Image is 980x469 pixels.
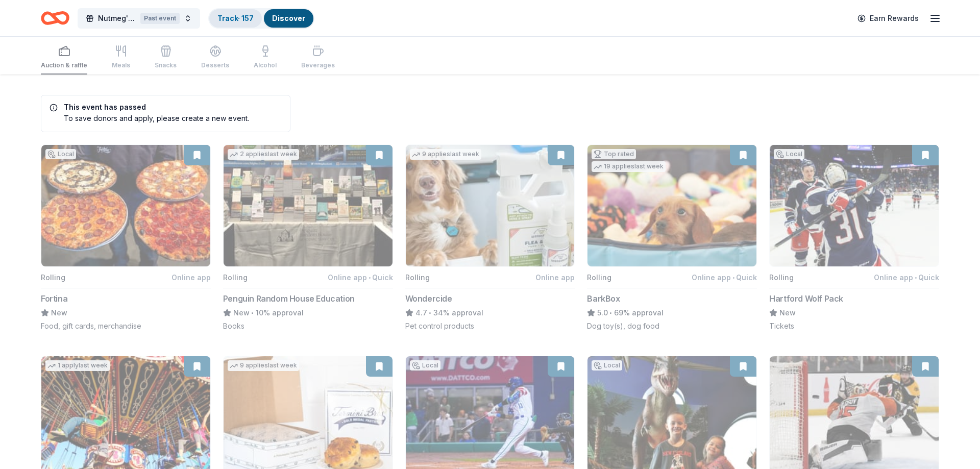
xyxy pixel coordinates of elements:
[41,6,69,30] a: Home
[41,144,211,331] button: Image for FortinaLocalRollingOnline appFortinaNewFood, gift cards, merchandise
[50,104,249,111] h5: This event has passed
[272,14,305,22] a: Discover
[98,12,136,24] span: Nutmeg's Lucky 13 Anniversary Event
[217,14,254,22] a: Track· 157
[851,9,925,28] a: Earn Rewards
[140,13,180,24] div: Past event
[223,144,393,331] button: Image for Penguin Random House Education2 applieslast weekRollingOnline app•QuickPenguin Random H...
[78,8,200,29] button: Nutmeg's Lucky 13 Anniversary EventPast event
[208,8,314,29] button: Track· 157Discover
[769,144,939,331] button: Image for Hartford Wolf PackLocalRollingOnline app•QuickHartford Wolf PackNewTickets
[405,144,575,331] button: Image for Wondercide9 applieslast weekRollingOnline appWondercide4.7•34% approvalPet control prod...
[50,113,249,124] div: To save donors and apply, please create a new event.
[587,144,757,331] button: Image for BarkBoxTop rated19 applieslast weekRollingOnline app•QuickBarkBox5.0•69% approvalDog to...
